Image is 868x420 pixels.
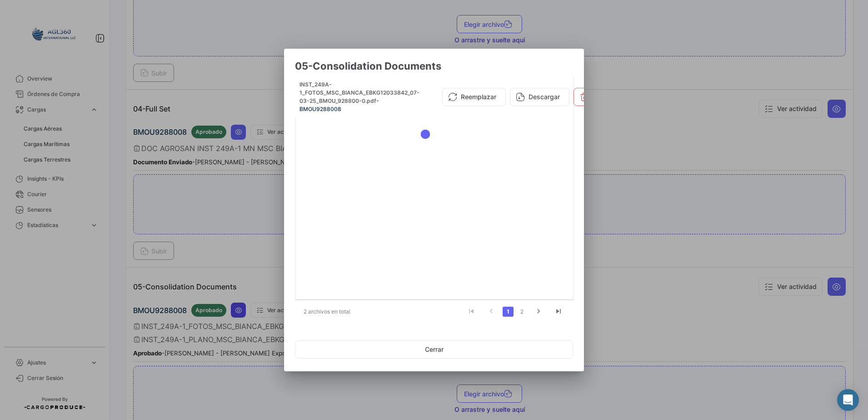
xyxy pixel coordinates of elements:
li: page 2 [515,304,529,319]
button: Reemplazar [442,88,506,106]
a: go to first page [463,307,480,317]
span: INST_249A-1_FOTOS_MSC_BIANCA_EBKG12033842_07-03-25_BMOU_928800-0.pdf [299,81,419,104]
li: page 1 [501,304,515,319]
a: go to previous page [483,307,500,317]
button: Cerrar [295,340,573,359]
a: 1 [503,307,514,317]
button: Descargar [510,88,569,106]
a: go to last page [550,307,567,317]
div: 2 archivos en total [295,300,370,323]
a: 2 [516,307,527,317]
div: Abrir Intercom Messenger [837,389,859,411]
a: go to next page [530,307,547,317]
h3: 05-Consolidation Documents [295,60,573,72]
